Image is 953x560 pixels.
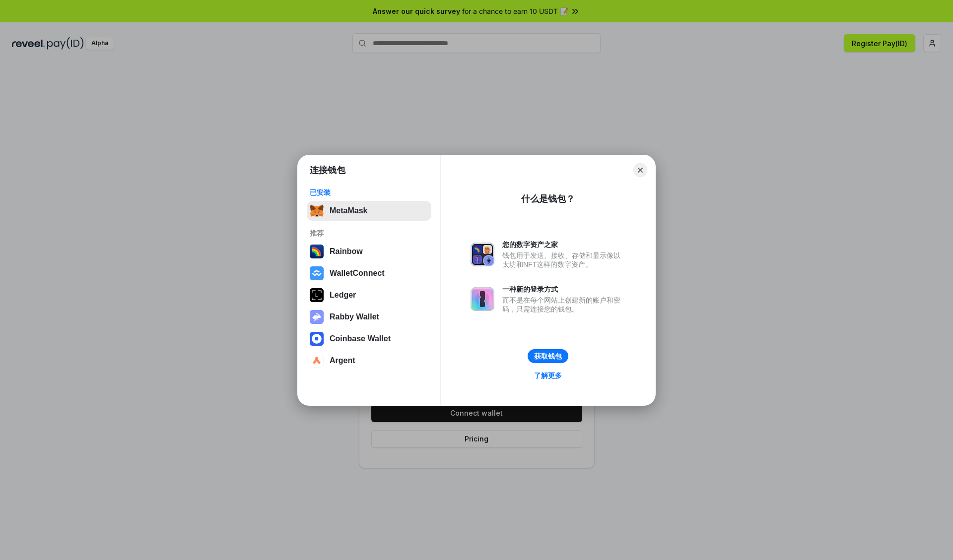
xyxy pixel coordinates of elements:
[310,354,324,368] img: svg+xml,%3Csvg%20width%3D%2228%22%20height%3D%2228%22%20viewBox%3D%220%200%2028%2028%22%20fill%3D...
[633,163,647,177] button: Close
[310,204,324,218] img: svg+xml,%3Csvg%20fill%3D%22none%22%20height%3D%2233%22%20viewBox%3D%220%200%2035%2033%22%20width%...
[521,193,575,205] div: 什么是钱包？
[502,240,625,249] div: 您的数字资产之家
[330,334,391,343] div: Coinbase Wallet
[471,243,494,266] img: svg+xml,%3Csvg%20xmlns%3D%22http%3A%2F%2Fwww.w3.org%2F2000%2Fsvg%22%20fill%3D%22none%22%20viewBox...
[310,229,428,238] div: 推荐
[310,164,345,176] h1: 连接钱包
[528,349,568,363] button: 获取钱包
[310,245,324,258] img: svg+xml,%3Csvg%20width%3D%22120%22%20height%3D%22120%22%20viewBox%3D%220%200%20120%20120%22%20fil...
[502,285,625,294] div: 一种新的登录方式
[502,251,625,269] div: 钱包用于发送、接收、存储和显示像以太坊和NFT这样的数字资产。
[310,288,324,302] img: svg+xml,%3Csvg%20xmlns%3D%22http%3A%2F%2Fwww.w3.org%2F2000%2Fsvg%22%20width%3D%2228%22%20height%3...
[330,269,385,278] div: WalletConnect
[310,188,428,197] div: 已安装
[534,371,562,380] div: 了解更多
[307,201,431,221] button: MetaMask
[307,351,431,371] button: Argent
[330,247,363,256] div: Rainbow
[310,310,324,324] img: svg+xml,%3Csvg%20xmlns%3D%22http%3A%2F%2Fwww.w3.org%2F2000%2Fsvg%22%20fill%3D%22none%22%20viewBox...
[307,329,431,349] button: Coinbase Wallet
[307,242,431,261] button: Rainbow
[330,291,356,300] div: Ledger
[310,332,324,346] img: svg+xml,%3Csvg%20width%3D%2228%22%20height%3D%2228%22%20viewBox%3D%220%200%2028%2028%22%20fill%3D...
[330,356,355,365] div: Argent
[330,312,379,321] div: Rabby Wallet
[310,266,324,280] img: svg+xml,%3Csvg%20width%3D%2228%22%20height%3D%2228%22%20viewBox%3D%220%200%2028%2028%22%20fill%3D...
[307,307,431,327] button: Rabby Wallet
[307,285,431,305] button: Ledger
[528,369,568,382] a: 了解更多
[307,263,431,283] button: WalletConnect
[534,352,562,361] div: 获取钱包
[502,296,625,313] div: 而不是在每个网站上创建新的账户和密码，只需连接您的钱包。
[330,206,367,215] div: MetaMask
[471,287,494,311] img: svg+xml,%3Csvg%20xmlns%3D%22http%3A%2F%2Fwww.w3.org%2F2000%2Fsvg%22%20fill%3D%22none%22%20viewBox...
